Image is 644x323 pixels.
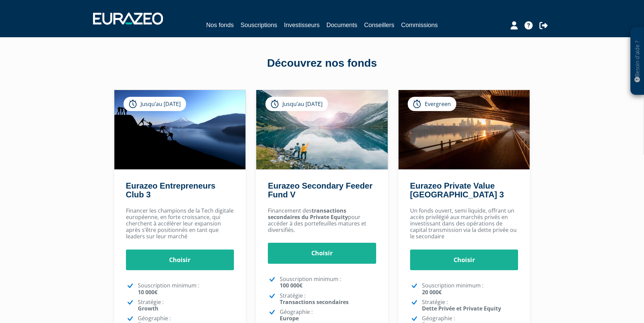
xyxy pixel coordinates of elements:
[138,282,234,295] p: Souscription minimum :
[268,181,372,199] a: Eurazeo Secondary Feeder Fund V
[422,288,442,296] strong: 20 000€
[280,282,302,289] strong: 100 000€
[399,90,530,169] img: Eurazeo Private Value Europe 3
[265,97,328,111] div: Jusqu’au [DATE]
[268,207,348,221] strong: transactions secondaires du Private Equity
[138,305,159,312] strong: Growth
[410,250,518,271] a: Choisir
[422,299,518,312] p: Stratégie :
[206,20,234,31] a: Nos fonds
[633,31,641,92] p: Besoin d'aide ?
[138,288,158,296] strong: 10 000€
[268,208,376,234] p: Financement des pour accéder à des portefeuilles matures et diversifiés.
[364,20,394,30] a: Conseillers
[114,90,246,169] img: Eurazeo Entrepreneurs Club 3
[280,309,376,322] p: Géographie :
[129,56,516,71] div: Découvrez nos fonds
[280,315,299,322] strong: Europe
[268,243,376,264] a: Choisir
[93,13,163,25] img: 1732889491-logotype_eurazeo_blanc_rvb.png
[408,97,456,111] div: Evergreen
[410,181,504,199] a: Eurazeo Private Value [GEOGRAPHIC_DATA] 3
[422,305,501,312] strong: Dette Privée et Private Equity
[280,293,376,305] p: Stratégie :
[401,20,438,30] a: Commissions
[126,181,216,199] a: Eurazeo Entrepreneurs Club 3
[126,208,234,240] p: Financer les champions de la Tech digitale européenne, en forte croissance, qui cherchent à accél...
[124,97,186,111] div: Jusqu’au [DATE]
[422,282,518,295] p: Souscription minimum :
[138,299,234,312] p: Stratégie :
[410,208,518,240] p: Un fonds ouvert, semi liquide, offrant un accès privilégié aux marchés privés en investissant dan...
[280,298,349,306] strong: Transactions secondaires
[126,250,234,271] a: Choisir
[256,90,388,169] img: Eurazeo Secondary Feeder Fund V
[284,20,319,30] a: Investisseurs
[240,20,277,30] a: Souscriptions
[280,276,376,289] p: Souscription minimum :
[327,20,357,30] a: Documents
